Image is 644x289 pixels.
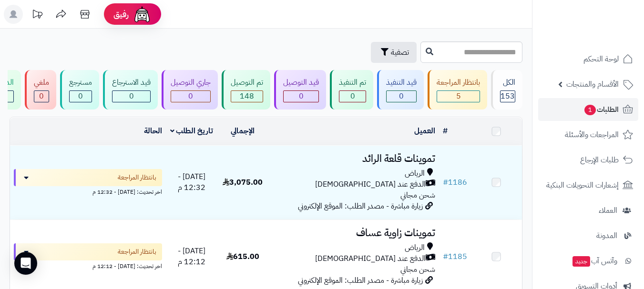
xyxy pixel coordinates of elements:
[391,47,409,58] span: تصفية
[386,77,417,88] div: قيد التنفيذ
[315,253,426,264] span: الدفع عند [DEMOGRAPHIC_DATA]
[443,125,448,137] a: #
[231,125,255,137] a: الإجمالي
[133,5,152,24] img: ai-face.png
[566,78,619,91] span: الأقسام والمنتجات
[579,27,635,47] img: logo-2.png
[171,77,211,88] div: جاري التوصيل
[405,168,425,179] span: الرياض
[437,77,480,88] div: بانتظار المراجعة
[283,77,319,88] div: قيد التوصيل
[14,252,37,275] div: Open Intercom Messenger
[231,77,263,88] div: تم التوصيل
[188,90,193,102] span: 0
[538,174,638,197] a: إشعارات التحويلات البنكية
[240,90,254,102] span: 148
[538,123,638,146] a: المراجعات والأسئلة
[272,153,435,164] h3: تموينات قلعة الرائد
[501,90,515,102] span: 153
[538,249,638,272] a: وآتس آبجديد
[34,77,49,88] div: ملغي
[443,251,448,262] span: #
[23,70,58,110] a: ملغي 0
[160,70,220,110] a: جاري التوصيل 0
[298,275,423,286] span: زيارة مباشرة - مصدر الطلب: الموقع الإلكتروني
[405,242,425,253] span: الرياض
[584,105,596,115] span: 1
[572,256,590,267] span: جديد
[298,200,423,212] span: زيارة مباشرة - مصدر الطلب: الموقع الإلكتروني
[599,204,617,217] span: العملاء
[14,186,162,196] div: اخر تحديث: [DATE] - 12:32 م
[339,91,366,102] div: 0
[78,90,83,102] span: 0
[371,42,417,63] button: تصفية
[538,98,638,121] a: الطلبات1
[443,177,448,188] span: #
[437,91,480,102] div: 5
[171,91,210,102] div: 0
[220,70,272,110] a: تم التوصيل 148
[25,5,49,26] a: تحديثات المنصة
[375,70,426,110] a: قيد التنفيذ 0
[284,91,318,102] div: 0
[112,91,150,102] div: 0
[101,70,160,110] a: قيد الاسترجاع 0
[580,153,619,167] span: طلبات الإرجاع
[400,189,435,201] span: شحن مجاني
[500,77,515,88] div: الكل
[583,52,619,66] span: لوحة التحكم
[339,77,366,88] div: تم التنفيذ
[226,251,259,262] span: 615.00
[328,70,375,110] a: تم التنفيذ 0
[299,90,304,102] span: 0
[129,90,134,102] span: 0
[272,70,328,110] a: قيد التوصيل 0
[178,171,205,193] span: [DATE] - 12:32 م
[572,254,617,268] span: وآتس آب
[443,177,467,188] a: #1186
[112,77,151,88] div: قيد الاسترجاع
[443,251,467,262] a: #1185
[387,91,416,102] div: 0
[118,247,156,257] span: بانتظار المراجعة
[118,173,156,182] span: بانتظار المراجعة
[170,125,214,137] a: تاريخ الطلب
[113,9,129,20] span: رفيق
[350,90,355,102] span: 0
[400,264,435,275] span: شحن مجاني
[538,224,638,247] a: المدونة
[596,229,617,242] span: المدونة
[456,90,461,102] span: 5
[14,260,162,270] div: اخر تحديث: [DATE] - 12:12 م
[538,199,638,222] a: العملاء
[414,125,435,137] a: العميل
[426,70,489,110] a: بانتظار المراجعة 5
[231,91,263,102] div: 148
[538,149,638,171] a: طلبات الإرجاع
[583,103,619,116] span: الطلبات
[538,48,638,70] a: لوحة التحكم
[34,91,49,102] div: 0
[69,77,92,88] div: مسترجع
[39,90,44,102] span: 0
[178,245,205,268] span: [DATE] - 12:12 م
[546,179,619,192] span: إشعارات التحويلات البنكية
[272,228,435,239] h3: تموينات زاوية عساف
[223,177,263,188] span: 3,075.00
[315,179,426,190] span: الدفع عند [DEMOGRAPHIC_DATA]
[399,90,404,102] span: 0
[489,70,524,110] a: الكل153
[70,91,92,102] div: 0
[565,128,619,141] span: المراجعات والأسئلة
[58,70,101,110] a: مسترجع 0
[144,125,162,137] a: الحالة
